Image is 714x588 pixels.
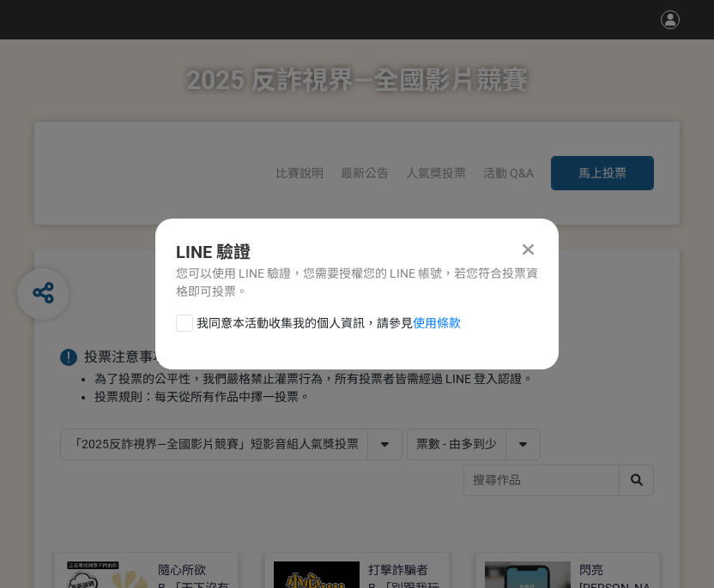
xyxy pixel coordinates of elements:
li: 投票規則：每天從所有作品中擇一投票。 [94,388,654,406]
h1: 2025 反詐視界—全國影片競賽 [186,39,528,122]
a: 比賽說明 [275,166,324,180]
div: 您可以使用 LINE 驗證，您需要授權您的 LINE 帳號，若您符合投票資格即可投票。 [176,265,538,301]
a: 最新公告 [341,166,389,180]
a: 活動 Q&A [483,166,534,180]
div: 打擊詐騙者 [368,561,428,579]
span: 馬上投票 [578,166,626,180]
span: 人氣獎投票 [406,166,466,180]
div: 隨心所欲 [158,561,206,579]
li: 為了投票的公平性，我們嚴格禁止灌票行為，所有投票者皆需經過 LINE 登入認證。 [94,370,654,388]
div: LINE 驗證 [176,239,538,265]
button: 馬上投票 [551,156,654,190]
a: 使用條款 [413,316,461,330]
span: 投票注意事項 [84,349,166,365]
span: 我同意本活動收集我的個人資訊，請參見 [197,315,461,333]
input: 搜尋作品 [464,465,653,495]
